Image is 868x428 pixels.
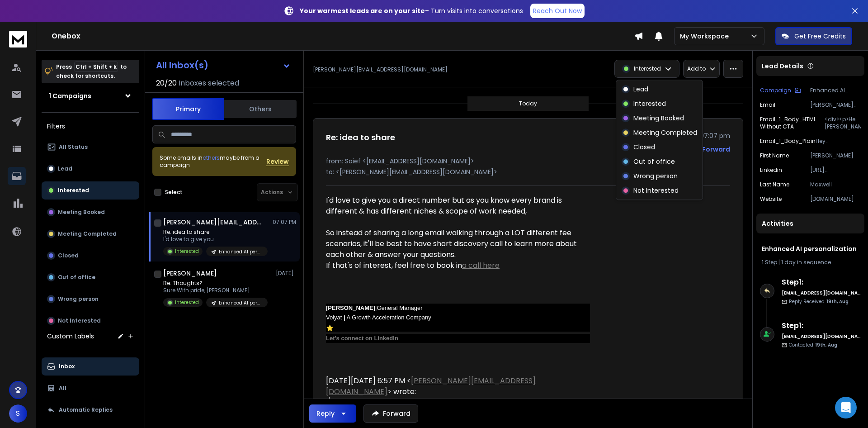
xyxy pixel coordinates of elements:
p: Interested [634,65,661,72]
p: Enhanced AI personalization [219,300,262,306]
p: Last Name [760,181,789,188]
p: Campaign [760,87,791,94]
p: Interested [175,248,199,255]
a: [PERSON_NAME][EMAIL_ADDRESS][DOMAIN_NAME] [326,376,536,397]
img: logo [9,31,27,48]
p: All [59,385,66,392]
p: <div><p>Hey [PERSON_NAME],</p><br><p>Noticed you're selling premium fit t-shirts. In the apparel ... [825,116,861,130]
p: Out of office [58,274,95,281]
span: General Manager [377,304,422,311]
div: Activities [756,214,864,233]
p: Contacted [789,342,837,348]
p: First Name [760,152,789,159]
p: Enhanced AI personalization [810,87,861,94]
h1: All Inbox(s) [156,61,208,70]
p: Reply Received [789,298,849,305]
p: [DOMAIN_NAME] [810,195,861,203]
p: [PERSON_NAME] [810,152,861,159]
span: Review [266,157,289,166]
span: Volyat A Growth Acceleration Company [326,314,431,321]
span: 1 Step [762,258,777,266]
h6: [EMAIL_ADDRESS][DOMAIN_NAME] [782,290,861,296]
button: Forward [363,404,418,423]
a: a call here [462,260,500,271]
p: Re: idea to share [163,228,268,236]
div: How do your monthly fees work? [340,397,590,408]
div: Forward [702,145,730,154]
span: 19th, Aug [826,298,849,305]
p: Reach Out Now [533,6,582,15]
strong: Your warmest leads are on your site [300,6,425,15]
h1: Onebox [52,31,634,42]
h3: Filters [42,120,139,133]
p: [PERSON_NAME][EMAIL_ADDRESS][DOMAIN_NAME] [313,66,448,73]
p: Enhanced AI personalization [219,248,262,255]
p: from: Saief <[EMAIL_ADDRESS][DOMAIN_NAME]> [326,157,730,166]
p: Email_1_Body_Plain [760,138,816,145]
p: All Status [59,143,88,151]
div: Open Intercom Messenger [835,397,857,418]
p: Inbox [59,363,75,370]
div: If that's of interest, feel free to book in [326,260,590,271]
p: Email_1_Body_HTML without CTA [760,116,825,130]
p: Sure With pride, [PERSON_NAME] [163,287,268,294]
div: Some emails in maybe from a campaign [160,154,266,169]
p: Hey [PERSON_NAME], Noticed you're selling premium fit t-shirts. In the apparel sector, we've seen... [816,138,861,145]
span: | [375,304,377,311]
div: I'd love to give you a direct number but as you know every brand is different & has different nic... [326,195,590,260]
p: 07:07 PM [273,219,296,226]
h6: [EMAIL_ADDRESS][DOMAIN_NAME] [782,333,861,340]
h1: [PERSON_NAME][EMAIL_ADDRESS][DOMAIN_NAME] [163,218,263,227]
span: Ctrl + Shift + k [74,62,118,72]
p: Out of office [633,157,675,166]
p: Interested [58,187,89,194]
p: [URL][DOMAIN_NAME] [810,166,861,174]
h1: 1 Campaigns [49,91,91,100]
p: to: <[PERSON_NAME][EMAIL_ADDRESS][DOMAIN_NAME]> [326,167,730,176]
p: Lead [58,165,72,172]
span: [PERSON_NAME] [326,304,375,311]
p: Not Interested [633,186,679,195]
button: Others [224,99,297,119]
h1: [PERSON_NAME] [163,269,217,278]
h3: Custom Labels [47,332,94,341]
p: linkedin [760,166,782,174]
h3: Inboxes selected [179,78,239,89]
button: Primary [152,98,224,120]
p: Lead Details [762,62,803,71]
p: Press to check for shortcuts. [56,62,127,81]
p: [DATE] [276,270,296,277]
p: – Turn visits into conversations [300,6,523,15]
div: Reply [316,409,335,418]
p: Today [519,100,537,107]
a: Let's connect on LinkedIn [326,335,398,342]
p: Automatic Replies [59,406,113,414]
p: I'd love to give you [163,236,268,243]
span: S [9,404,27,423]
p: Add to [687,65,706,72]
p: Meeting Completed [58,230,117,238]
label: Select [165,189,183,196]
p: Meeting Booked [58,209,105,216]
img: ⭐ [326,324,334,332]
p: [PERSON_NAME][EMAIL_ADDRESS][DOMAIN_NAME] [810,101,861,109]
div: | [762,259,859,266]
p: Email [760,101,775,109]
p: Meeting Booked [633,114,684,123]
p: Re: Thoughts? [163,280,268,287]
h6: Step 1 : [782,320,861,331]
p: Interested [633,99,666,108]
p: Lead [633,85,648,94]
p: Interested [175,299,199,306]
p: My Workspace [680,32,732,41]
p: Wrong person [58,295,99,303]
p: Not Interested [58,317,101,324]
p: website [760,195,782,203]
p: Maxwell [810,181,861,188]
strong: | [344,314,345,321]
span: 20 / 20 [156,78,177,89]
div: [DATE][DATE] 6:57 PM < > wrote: [326,376,590,397]
h1: Enhanced AI personalization [762,244,859,253]
p: Meeting Completed [633,128,697,137]
p: Wrong person [633,171,678,181]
